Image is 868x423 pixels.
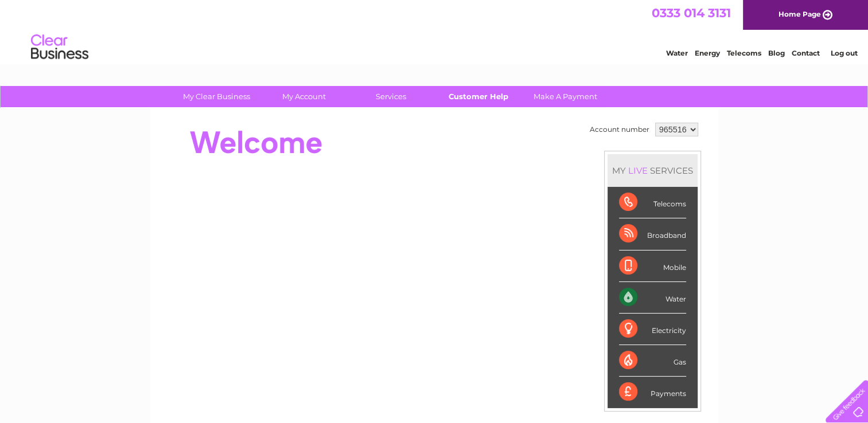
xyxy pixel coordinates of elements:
[518,86,613,107] a: Make A Payment
[587,120,652,139] td: Account number
[30,30,89,65] img: logo.png
[431,86,526,107] a: Customer Help
[792,49,820,57] a: Contact
[164,6,706,56] div: Clear Business is a trading name of Verastar Limited (registered in [GEOGRAPHIC_DATA] No. 3667643...
[768,49,785,57] a: Blog
[619,187,686,218] div: Telecoms
[727,49,761,57] a: Telecoms
[619,218,686,250] div: Broadband
[608,154,698,187] div: MY SERVICES
[830,49,857,57] a: Log out
[169,86,264,107] a: My Clear Business
[619,377,686,408] div: Payments
[695,49,720,57] a: Energy
[619,314,686,345] div: Electricity
[256,86,351,107] a: My Account
[619,282,686,314] div: Water
[626,165,650,176] div: LIVE
[619,250,686,282] div: Mobile
[652,6,731,20] a: 0333 014 3131
[344,86,438,107] a: Services
[666,49,688,57] a: Water
[619,345,686,377] div: Gas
